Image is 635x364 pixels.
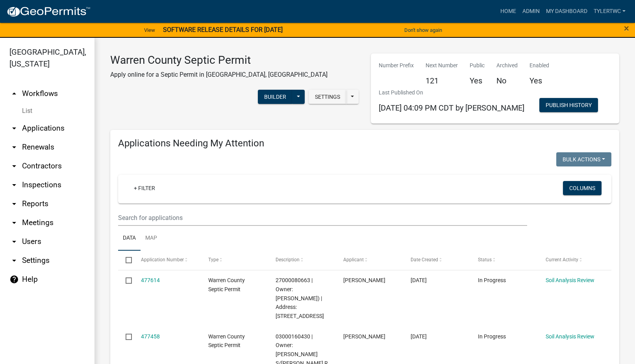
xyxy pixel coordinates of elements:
[343,277,385,283] span: Chris Becker
[546,277,594,283] a: Soil Analysis Review
[529,76,549,85] h5: Yes
[276,277,324,319] span: 27000080663 | Owner: FREDERICK, IRINA (Deed) | Address: 1961 G64 HWY
[208,257,218,262] span: Type
[276,257,300,262] span: Description
[539,98,598,112] button: Publish History
[624,23,629,34] span: ×
[426,76,458,85] h5: 121
[118,226,141,251] a: Data
[141,226,162,251] a: Map
[546,257,578,262] span: Current Activity
[478,277,506,283] span: In Progress
[336,251,403,270] datatable-header-cell: Applicant
[268,251,335,270] datatable-header-cell: Description
[141,24,158,37] a: View
[9,237,19,246] i: arrow_drop_down
[110,70,328,79] p: Apply online for a Septic Permit in [GEOGRAPHIC_DATA], [GEOGRAPHIC_DATA]
[9,124,19,133] i: arrow_drop_down
[624,24,629,33] button: Close
[201,251,268,270] datatable-header-cell: Type
[9,89,19,98] i: arrow_drop_up
[591,4,629,19] a: TylerTWC
[470,76,485,85] h5: Yes
[496,76,518,85] h5: No
[539,102,598,109] wm-modal-confirm: Workflow Publish History
[309,90,346,104] button: Settings
[9,161,19,171] i: arrow_drop_down
[563,181,602,195] button: Columns
[478,333,506,340] span: In Progress
[9,142,19,152] i: arrow_drop_down
[9,199,19,209] i: arrow_drop_down
[529,61,549,70] p: Enabled
[141,277,160,283] a: 477614
[519,4,543,19] a: Admin
[208,333,245,349] span: Warren County Septic Permit
[426,61,458,70] p: Next Number
[478,257,492,262] span: Status
[403,251,470,270] datatable-header-cell: Date Created
[543,4,591,19] a: My Dashboard
[9,275,19,284] i: help
[496,61,518,70] p: Archived
[208,277,245,292] span: Warren County Septic Permit
[110,54,328,67] h3: Warren County Septic Permit
[141,333,160,340] a: 477458
[379,103,524,113] span: [DATE] 04:09 PM CDT by [PERSON_NAME]
[9,180,19,190] i: arrow_drop_down
[118,210,527,226] input: Search for applications
[411,277,427,283] span: 09/12/2025
[379,89,524,97] p: Last Published On
[401,24,445,37] button: Don't show again
[118,138,611,149] h4: Applications Needing My Attention
[9,218,19,227] i: arrow_drop_down
[343,257,364,262] span: Applicant
[343,333,385,340] span: Damen Moffitt
[556,152,611,166] button: Bulk Actions
[538,251,605,270] datatable-header-cell: Current Activity
[497,4,519,19] a: Home
[258,90,293,104] button: Builder
[411,333,427,340] span: 09/12/2025
[470,251,538,270] datatable-header-cell: Status
[163,26,283,33] strong: SOFTWARE RELEASE DETAILS FOR [DATE]
[411,257,438,262] span: Date Created
[128,181,161,195] a: + Filter
[9,256,19,265] i: arrow_drop_down
[546,333,594,340] a: Soil Analysis Review
[141,257,184,262] span: Application Number
[379,61,414,70] p: Number Prefix
[118,251,133,270] datatable-header-cell: Select
[133,251,200,270] datatable-header-cell: Application Number
[470,61,485,70] p: Public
